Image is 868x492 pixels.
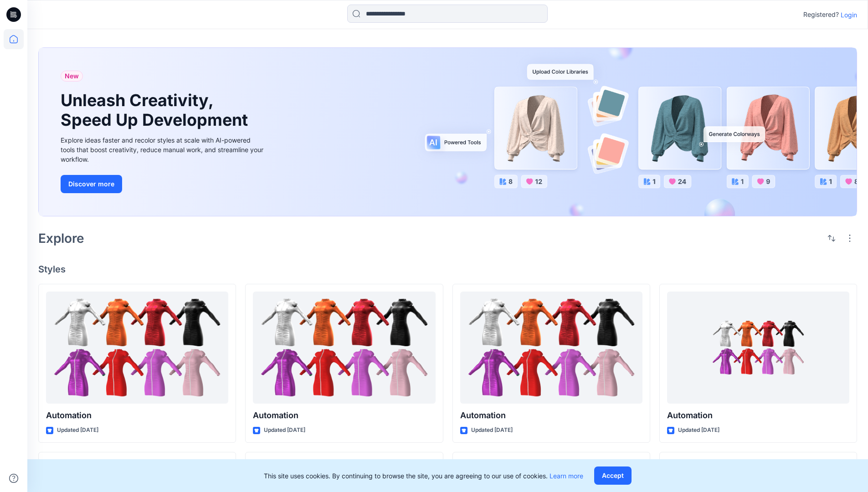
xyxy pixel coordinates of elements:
[678,425,719,435] p: Updated [DATE]
[61,135,266,164] div: Explore ideas faster and recolor styles at scale with AI-powered tools that boost creativity, red...
[594,466,632,485] button: Accept
[46,292,228,404] a: Automation
[550,472,583,480] a: Learn more
[253,292,435,404] a: Automation
[841,10,857,20] p: Login
[667,292,849,404] a: Automation
[803,9,839,20] p: Registered?
[57,425,98,435] p: Updated [DATE]
[61,175,122,193] button: Discover more
[61,91,252,130] h1: Unleash Creativity, Speed Up Development
[65,71,79,82] span: New
[667,409,849,422] p: Automation
[46,409,228,422] p: Automation
[460,292,642,404] a: Automation
[264,425,305,435] p: Updated [DATE]
[38,231,84,246] h2: Explore
[460,409,642,422] p: Automation
[61,175,266,193] a: Discover more
[264,471,583,481] p: This site uses cookies. By continuing to browse the site, you are agreeing to our use of cookies.
[253,409,435,422] p: Automation
[38,264,857,275] h4: Styles
[471,425,513,435] p: Updated [DATE]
